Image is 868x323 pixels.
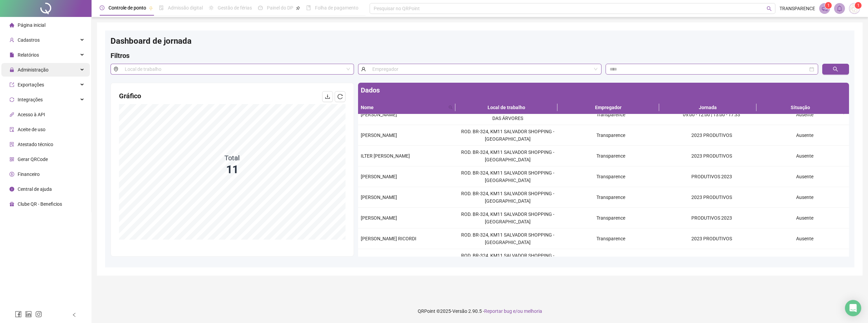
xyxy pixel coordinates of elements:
span: user [358,64,369,75]
span: 1 [827,3,830,8]
span: notification [822,5,828,12]
td: Transparence [559,187,663,208]
span: Reportar bug e/ou melhoria [484,308,542,314]
td: Ausente [761,249,849,270]
span: Admissão digital [168,5,203,11]
span: download [325,94,330,99]
span: [PERSON_NAME] [361,215,397,221]
span: [PERSON_NAME] [361,174,397,179]
span: pushpin [149,6,153,10]
td: ROD. BR-324, KM11 SALVADOR SHOPPING - [GEOGRAPHIC_DATA] [456,228,559,249]
td: Transparence [559,166,663,187]
span: user-add [9,38,14,42]
span: Página inicial [18,22,45,28]
span: dollar [9,172,14,177]
span: pushpin [296,6,300,10]
span: Gráfico [119,92,141,100]
span: bell [836,5,843,12]
td: 2023 PRODUTIVOS [663,187,761,208]
td: 2023 PRODUTIVOS [663,125,761,146]
span: Administração [18,67,48,73]
span: 1 [857,3,860,8]
td: 2023 PRODUTIVOS [663,249,761,270]
span: clock-circle [100,5,104,10]
span: Versão [452,308,467,314]
td: 2023 PRODUTIVOS [663,146,761,166]
span: search [833,66,838,72]
span: qrcode [9,157,14,162]
span: Financeiro [18,171,40,177]
td: Ausente [761,228,849,249]
span: facebook [15,311,22,318]
td: Transparence [559,208,663,228]
img: 5072 [849,3,860,14]
span: Folha de pagamento [315,5,358,11]
span: Painel do DP [267,5,293,11]
span: search [767,6,772,11]
span: audit [9,127,14,132]
span: Central de ajuda [18,186,52,192]
div: Open Intercom Messenger [845,300,861,316]
span: gift [9,202,14,206]
span: info-circle [9,187,14,191]
td: Ausente [761,166,849,187]
td: 2023 PRODUTIVOS [663,228,761,249]
span: Controle de ponto [108,5,146,11]
sup: 1 [825,2,832,9]
span: solution [9,142,14,147]
td: ROD. BR-324, KM11 SALVADOR SHOPPING - [GEOGRAPHIC_DATA] [456,166,559,187]
span: dashboard [258,5,263,10]
span: [PERSON_NAME] [361,133,397,138]
span: [PERSON_NAME] [361,195,397,200]
span: Clube QR - Beneficios [18,201,62,207]
span: Atestado técnico [18,142,53,147]
span: lock [9,67,14,72]
span: Filtros [111,52,130,60]
span: Gestão de férias [218,5,252,11]
span: home [9,23,14,27]
span: Gerar QRCode [18,157,48,162]
span: Nome [361,104,446,111]
td: ROD. BR-324, KM11 SALVADOR SHOPPING - [GEOGRAPHIC_DATA] [456,208,559,228]
td: PRODUTIVOS 2023 [663,166,761,187]
td: Ausente [761,208,849,228]
span: left [72,312,77,317]
td: Ausente [761,146,849,166]
td: Ausente [761,125,849,146]
td: Ausente [761,104,849,125]
span: export [9,82,14,87]
td: Transparence [559,228,663,249]
span: Relatórios [18,52,39,58]
span: sync [9,97,14,102]
td: AL DOS UMBUZEIROS, 0480 LJ 2 - CAMINHO DAS ÁRVORES [456,104,559,125]
span: [PERSON_NAME] [361,112,397,117]
span: search [447,102,454,113]
span: Integrações [18,97,43,102]
td: ROD. BR-324, KM11 SALVADOR SHOPPING - [GEOGRAPHIC_DATA] [456,249,559,270]
span: Exportações [18,82,44,87]
th: Jornada [659,101,756,114]
span: reload [337,94,343,99]
td: ROD. BR-324, KM11 SALVADOR SHOPPING - [GEOGRAPHIC_DATA] [456,187,559,208]
td: ROD. BR-324, KM11 SALVADOR SHOPPING - [GEOGRAPHIC_DATA] [456,146,559,166]
span: TRANSPARENCE [780,5,815,12]
span: api [9,112,14,117]
span: [PERSON_NAME] RICORDI [361,236,416,241]
td: Transparence [559,146,663,166]
span: search [449,105,453,109]
span: file-done [159,5,164,10]
span: Aceite de uso [18,127,45,132]
span: linkedin [25,311,32,318]
td: PRODUTIVOS 2023 [663,208,761,228]
span: Acesso à API [18,112,45,117]
td: 09:00 - 12:00 | 13:00 - 17:33 [663,104,761,125]
span: ILTER [PERSON_NAME] [361,153,410,159]
span: sun [209,5,214,10]
td: ROD. BR-324, KM11 SALVADOR SHOPPING - [GEOGRAPHIC_DATA] [456,125,559,146]
sup: Atualize o seu contato no menu Meus Dados [855,2,862,9]
span: Dados [361,86,380,94]
span: file [9,53,14,57]
footer: QRPoint © 2025 - 2.90.5 - [92,299,868,323]
th: Local de trabalho [455,101,557,114]
td: Transparence [559,104,663,125]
